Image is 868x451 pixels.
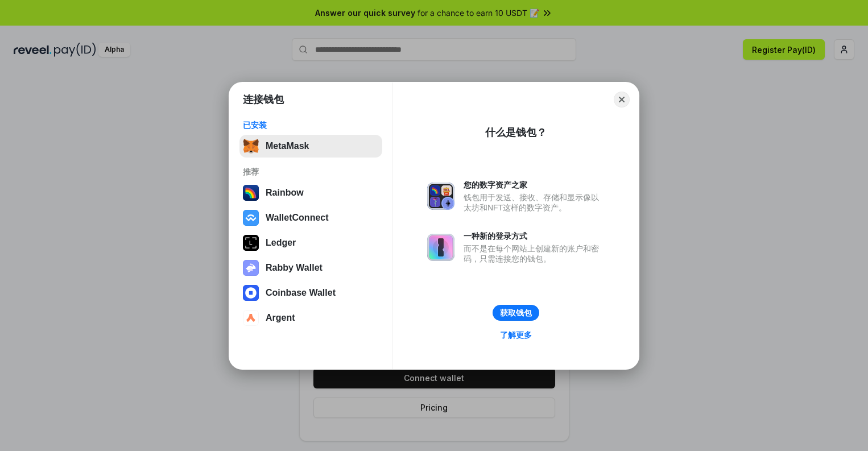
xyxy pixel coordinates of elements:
a: 了解更多 [493,328,539,342]
div: Argent [266,313,295,323]
img: svg+xml,%3Csvg%20xmlns%3D%22http%3A%2F%2Fwww.w3.org%2F2000%2Fsvg%22%20width%3D%2228%22%20height%3... [243,235,259,251]
img: svg+xml,%3Csvg%20width%3D%2228%22%20height%3D%2228%22%20viewBox%3D%220%200%2028%2028%22%20fill%3D... [243,285,259,301]
div: 推荐 [243,167,379,177]
img: svg+xml,%3Csvg%20xmlns%3D%22http%3A%2F%2Fwww.w3.org%2F2000%2Fsvg%22%20fill%3D%22none%22%20viewBox... [243,260,259,276]
div: Coinbase Wallet [266,288,336,298]
button: MetaMask [239,135,382,158]
h1: 连接钱包 [243,93,284,106]
img: svg+xml,%3Csvg%20xmlns%3D%22http%3A%2F%2Fwww.w3.org%2F2000%2Fsvg%22%20fill%3D%22none%22%20viewBox... [427,183,454,210]
div: 什么是钱包？ [485,126,547,139]
button: Ledger [239,231,382,254]
button: Coinbase Wallet [239,282,382,304]
div: 了解更多 [500,330,532,340]
img: svg+xml,%3Csvg%20fill%3D%22none%22%20height%3D%2233%22%20viewBox%3D%220%200%2035%2033%22%20width%... [243,138,259,154]
div: 钱包用于发送、接收、存储和显示像以太坊和NFT这样的数字资产。 [464,192,605,213]
div: 而不是在每个网站上创建新的账户和密码，只需连接您的钱包。 [464,243,605,264]
button: WalletConnect [239,206,382,229]
img: svg+xml,%3Csvg%20width%3D%2228%22%20height%3D%2228%22%20viewBox%3D%220%200%2028%2028%22%20fill%3D... [243,310,259,326]
img: svg+xml,%3Csvg%20xmlns%3D%22http%3A%2F%2Fwww.w3.org%2F2000%2Fsvg%22%20fill%3D%22none%22%20viewBox... [427,234,454,261]
div: Rabby Wallet [266,263,323,273]
button: Argent [239,307,382,329]
div: Ledger [266,238,296,248]
div: 一种新的登录方式 [464,231,605,241]
div: Rainbow [266,188,304,198]
div: 已安装 [243,120,379,130]
div: WalletConnect [266,213,329,223]
button: 获取钱包 [493,305,539,321]
img: svg+xml,%3Csvg%20width%3D%2228%22%20height%3D%2228%22%20viewBox%3D%220%200%2028%2028%22%20fill%3D... [243,210,259,226]
div: 获取钱包 [500,308,532,318]
div: 您的数字资产之家 [464,180,605,190]
button: Rainbow [239,181,382,204]
div: MetaMask [266,141,309,151]
button: Rabby Wallet [239,256,382,279]
button: Close [614,92,630,107]
img: svg+xml,%3Csvg%20width%3D%22120%22%20height%3D%22120%22%20viewBox%3D%220%200%20120%20120%22%20fil... [243,185,259,201]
